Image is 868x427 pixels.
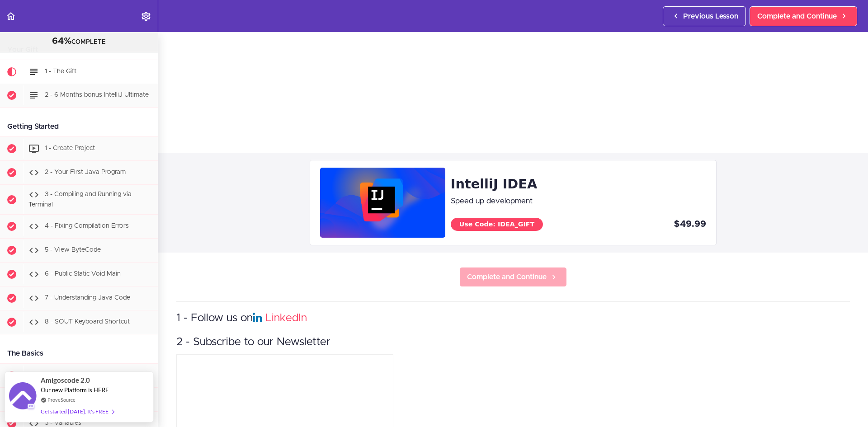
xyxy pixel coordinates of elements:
span: Complete and Continue [467,272,547,282]
a: Use Code: IDEA_GIFT [451,218,543,231]
span: 8 - SOUT Keyboard Shortcut [45,319,130,325]
span: Complete and Continue [757,11,837,22]
span: 7 - Understanding Java Code [45,295,130,301]
span: 64% [52,37,71,46]
h1: IntelliJ IDEA [451,174,706,194]
span: 2 - 6 Months bonus IntelliJ Ultimate [45,92,149,98]
h3: 2 - Subscribe to our Newsletter [176,335,850,350]
span: 6 - Public Static Void Main [45,271,121,277]
a: Previous Lesson [663,6,746,26]
img: provesource social proof notification image [9,382,36,412]
svg: Settings Menu [141,11,151,22]
span: 4 - Fixing Compilation Errors [45,223,129,230]
span: 1 - The Gift [45,68,76,75]
a: Complete and Continue [459,267,567,287]
span: Previous Lesson [683,11,738,22]
a: ProveSource [47,396,75,404]
span: 1 - Create Project [45,145,95,151]
div: $49.99 [578,218,706,231]
img: Product [320,168,445,238]
span: 5 - View ByteCode [45,247,101,253]
span: 3 - Compiling and Running via Terminal [28,191,132,208]
span: 3 - Variables [45,420,81,427]
a: Complete and Continue [750,6,857,26]
span: Our new Platform is HERE [41,386,109,394]
p: Speed up development [451,194,706,208]
svg: Back to course curriculum [5,11,16,22]
span: Amigoscode 2.0 [41,375,90,385]
div: COMPLETE [11,36,146,47]
span: 2 - Your First Java Program [45,169,126,175]
a: LinkedIn [265,313,307,324]
h3: 1 - Follow us on [176,311,850,326]
div: Get started [DATE]. It's FREE [41,406,114,417]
